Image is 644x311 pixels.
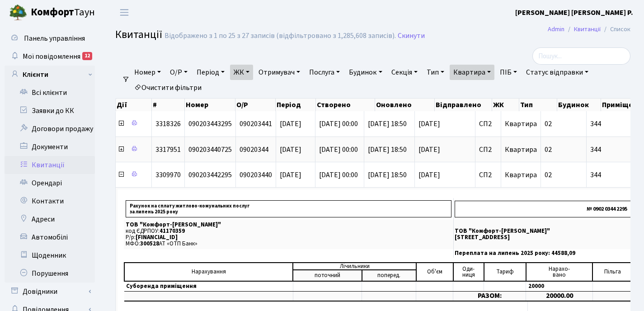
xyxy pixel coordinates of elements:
[515,8,633,18] b: [PERSON_NAME] [PERSON_NAME] Р.
[534,20,644,39] nav: breadcrumb
[319,170,358,180] span: [DATE] 00:00
[522,65,592,80] a: Статус відправки
[519,99,557,111] th: Тип
[115,27,162,42] span: Квитанції
[590,171,641,179] span: 344
[165,32,396,40] div: Відображено з 1 по 25 з 27 записів (відфільтровано з 1,285,608 записів).
[5,174,95,192] a: Орендарі
[496,65,521,80] a: ПІБ
[592,263,633,281] td: Пільга
[280,119,301,129] span: [DATE]
[479,120,497,127] span: СП2
[505,145,537,155] span: Квартира
[574,24,601,34] a: Квитанції
[418,171,471,179] span: [DATE]
[5,29,95,47] a: Панель управління
[124,281,293,292] td: Суборенда приміщення
[479,146,497,153] span: СП2
[155,170,181,180] span: 3309970
[545,170,552,180] span: 02
[140,240,159,248] span: 300528
[368,170,407,180] span: [DATE] 18:50
[23,52,80,61] span: Мої повідомлення
[423,65,448,80] a: Тип
[526,263,593,281] td: Нарахо- вано
[590,120,641,127] span: 344
[388,65,421,80] a: Секція
[306,65,343,80] a: Послуга
[131,65,165,80] a: Номер
[24,33,85,43] span: Панель управління
[532,47,630,65] input: Пошук...
[5,102,95,120] a: Заявки до КК
[276,99,316,111] th: Період
[193,65,228,80] a: Період
[453,263,484,281] td: Оди- ниця
[9,4,27,22] img: logo.png
[240,119,272,129] span: 090203441
[136,233,178,241] span: [FINANCIAL_ID]
[557,99,601,111] th: Будинок
[293,270,362,281] td: поточний
[113,5,136,20] button: Переключити навігацію
[5,47,95,66] a: Мої повідомлення12
[160,227,185,235] span: 41170359
[375,99,435,111] th: Оновлено
[185,99,235,111] th: Номер
[418,120,471,127] span: [DATE]
[5,264,95,283] a: Порушення
[526,292,593,301] td: 20000.00
[362,270,416,281] td: поперед.
[368,119,407,129] span: [DATE] 18:50
[188,170,232,180] span: 090203442295
[5,192,95,210] a: Контакти
[155,145,181,155] span: 3317951
[5,228,95,246] a: Автомобілі
[155,119,181,129] span: 3318326
[230,65,253,80] a: ЖК
[453,292,526,301] td: РАЗОМ:
[280,145,301,155] span: [DATE]
[526,281,593,292] td: 20000
[126,222,451,228] p: ТОВ "Комфорт-[PERSON_NAME]"
[5,66,95,84] a: Клієнти
[235,99,276,111] th: О/Р
[5,210,95,228] a: Адреси
[166,65,191,80] a: О/Р
[240,170,272,180] span: 090203440
[601,24,630,34] li: Список
[479,171,497,179] span: СП2
[188,119,232,129] span: 090203443295
[545,119,552,129] span: 02
[345,65,385,80] a: Будинок
[545,145,552,155] span: 02
[5,283,95,301] a: Довідники
[5,120,95,138] a: Договори продажу
[416,263,453,281] td: Об'єм
[188,145,232,155] span: 090203440725
[126,241,451,247] p: МФО: АТ «ОТП Банк»
[368,145,407,155] span: [DATE] 18:50
[398,32,425,40] a: Скинути
[293,263,416,270] td: Лічильники
[5,156,95,174] a: Квитанції
[126,200,451,217] p: Рахунок на сплату житлово-комунальних послуг за липень 2025 року
[5,246,95,264] a: Щоденник
[5,84,95,102] a: Всі клієнти
[548,24,564,34] a: Admin
[131,80,205,95] a: Очистити фільтри
[126,235,451,240] p: Р/р:
[319,119,358,129] span: [DATE] 00:00
[505,170,537,180] span: Квартира
[590,146,641,153] span: 344
[505,119,537,129] span: Квартира
[152,99,185,111] th: #
[31,5,95,20] span: Таун
[124,263,293,281] td: Нарахування
[319,145,358,155] span: [DATE] 00:00
[126,228,451,234] p: код ЄДРПОУ:
[116,99,152,111] th: Дії
[435,99,493,111] th: Відправлено
[5,138,95,156] a: Документи
[492,99,519,111] th: ЖК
